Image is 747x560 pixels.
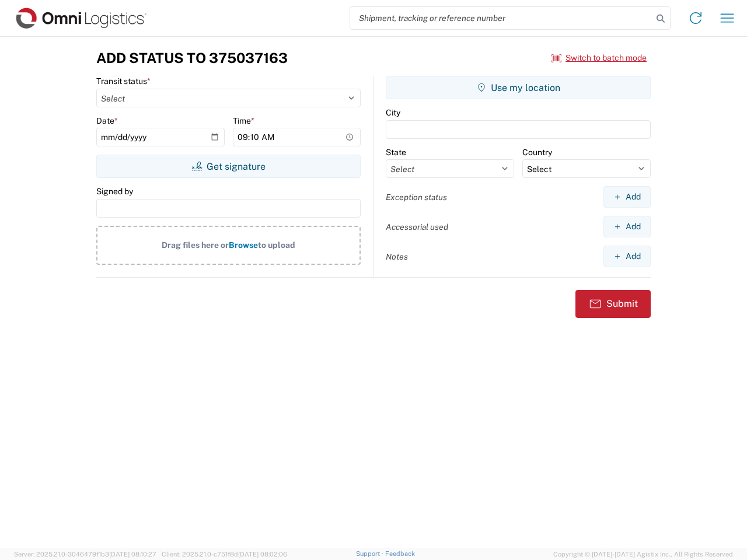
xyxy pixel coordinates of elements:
[14,551,156,558] span: Server: 2025.21.0-3046479f1b3
[386,192,447,202] label: Exception status
[386,147,406,157] label: State
[551,48,647,68] button: Switch to batch mode
[162,240,229,250] span: Drag files here or
[229,240,258,250] span: Browse
[96,76,151,86] label: Transit status
[386,76,651,99] button: Use my location
[238,551,287,558] span: [DATE] 08:02:06
[96,116,118,126] label: Date
[386,222,448,232] label: Accessorial used
[386,107,400,118] label: City
[603,186,651,208] button: Add
[386,251,408,262] label: Notes
[385,550,415,557] a: Feedback
[522,147,552,157] label: Country
[258,240,295,250] span: to upload
[350,7,652,29] input: Shipment, tracking or reference number
[109,551,156,558] span: [DATE] 08:10:27
[356,550,385,557] a: Support
[553,549,733,559] span: Copyright © [DATE]-[DATE] Agistix Inc., All Rights Reserved
[96,155,361,178] button: Get signature
[233,116,254,126] label: Time
[96,50,288,66] h3: Add Status to 375037163
[603,216,651,237] button: Add
[603,246,651,267] button: Add
[575,290,651,318] button: Submit
[162,551,287,558] span: Client: 2025.21.0-c751f8d
[96,186,133,197] label: Signed by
